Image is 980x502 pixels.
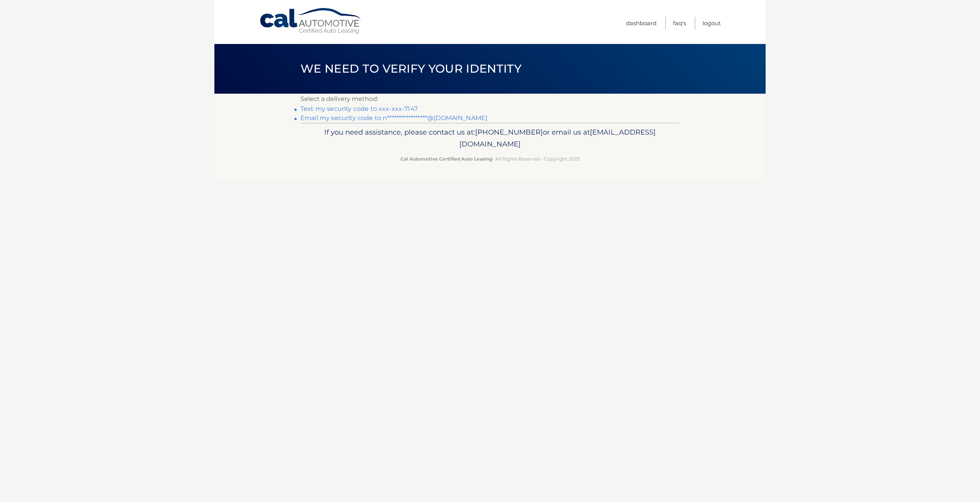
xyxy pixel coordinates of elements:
p: - All Rights Reserved - Copyright 2025 [305,155,675,163]
a: Text my security code to xxx-xxx-7147 [301,105,418,112]
p: Select a delivery method: [301,94,679,104]
a: FAQ's [673,17,686,29]
a: Dashboard [626,17,657,29]
a: Logout [702,17,721,29]
a: Cal Automotive [259,8,363,35]
span: We need to verify your identity [301,62,521,76]
p: If you need assistance, please contact us at: or email us at [305,126,675,151]
strong: Cal Automotive Certified Auto Leasing [400,156,492,162]
span: [PHONE_NUMBER] [475,128,543,136]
